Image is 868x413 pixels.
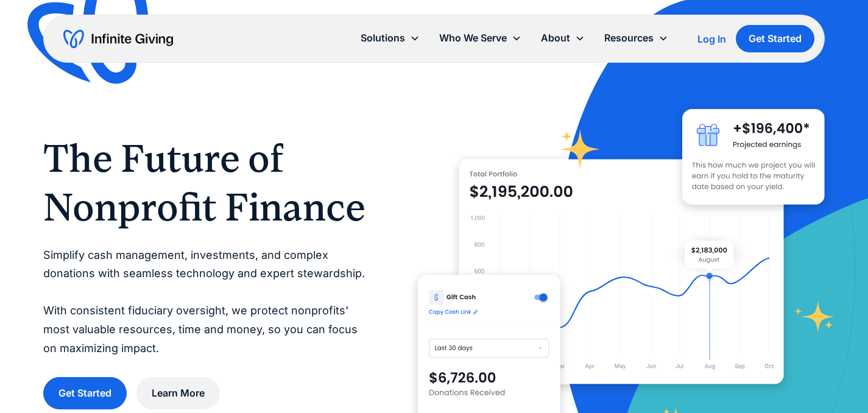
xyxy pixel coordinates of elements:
div: Who We Serve [429,25,531,51]
div: Solutions [351,25,429,51]
div: Resources [604,30,654,46]
div: Solutions [361,30,405,46]
img: fundraising star [794,301,835,333]
div: Who We Serve [439,30,507,46]
a: Get Started [43,377,127,409]
a: home [63,29,173,49]
div: Resources [595,25,678,51]
img: nonprofit donation platform [459,159,784,384]
a: Learn More [136,377,220,409]
div: Log In [697,34,726,44]
a: Get Started [736,25,814,52]
div: About [541,30,570,46]
div: About [531,25,595,51]
p: Simplify cash management, investments, and complex donations with seamless technology and expert ... [43,246,369,358]
h1: The Future of Nonprofit Finance [43,134,369,231]
a: Log In [697,32,726,46]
